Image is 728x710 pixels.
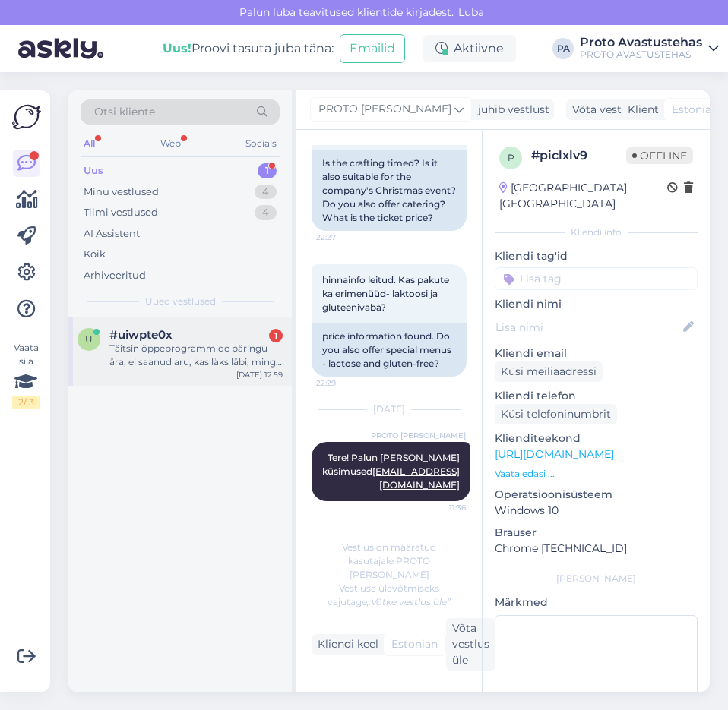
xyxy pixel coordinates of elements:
div: 2 / 3 [12,396,40,409]
div: juhib vestlust [472,102,549,118]
span: p [508,152,514,163]
div: Minu vestlused [84,185,159,200]
p: Kliendi nimi [495,296,698,312]
div: Võta vestlus üle [566,99,662,120]
div: AI Assistent [84,226,140,241]
div: Tiimi vestlused [84,205,158,220]
div: [PERSON_NAME] [495,572,698,585]
p: Kliendi telefon [495,388,698,404]
div: Socials [242,134,280,153]
div: [DATE] 12:59 [236,369,283,380]
span: 11:36 [409,502,466,513]
p: Kliendi tag'id [495,248,698,264]
span: Estonian [391,636,438,652]
span: 22:29 [316,377,373,389]
span: Estonian [672,102,718,118]
div: Küsi telefoninumbrit [495,404,617,424]
p: Windows 10 [495,503,698,519]
span: 22:27 [316,232,373,243]
span: #uiwpte0x [109,328,173,342]
div: Kõik [84,247,106,262]
span: Luba [454,5,489,19]
div: Proto Avastustehas [580,36,702,49]
p: Operatsioonisüsteem [495,487,698,503]
span: u [85,333,93,345]
div: 1 [269,329,283,342]
div: PA [552,38,574,59]
p: Klienditeekond [495,431,698,447]
span: PROTO [PERSON_NAME] [371,430,466,441]
div: # piclxlv9 [531,147,626,165]
p: Märkmed [495,595,698,611]
span: PROTO [PERSON_NAME] [318,101,451,118]
span: Vestlus on määratud kasutajale PROTO [PERSON_NAME] [342,541,436,580]
div: Klient [622,102,659,118]
a: [URL][DOMAIN_NAME] [495,447,614,461]
p: Chrome [TECHNICAL_ID] [495,541,698,557]
p: Kliendi email [495,346,698,361]
span: Vestluse ülevõtmiseks vajutage [328,582,451,607]
div: Kliendi info [495,226,698,239]
div: [DATE] [312,402,467,416]
div: Küsi meiliaadressi [495,361,603,382]
span: Offline [626,147,693,164]
button: Emailid [340,34,405,63]
span: Tere! Palun [PERSON_NAME] küsimused [322,452,462,491]
div: Vaata siia [12,341,40,409]
div: 1 [258,163,277,178]
div: price information found. Do you also offer special menus - lactose and gluten-free? [312,323,467,377]
div: PROTO AVASTUSTEHAS [580,49,702,61]
div: Aktiivne [423,35,516,62]
p: Brauser [495,525,698,541]
div: Võta vestlus üle [446,618,495,671]
div: Arhiveeritud [84,268,146,283]
span: Uued vestlused [145,295,216,308]
div: Web [157,134,184,153]
p: Vaata edasi ... [495,467,698,481]
span: Otsi kliente [94,104,155,120]
div: Täitsin õppeprogrammide päringu ära, ei saanud aru, kas läks läbi, mingit vastust ei tulnud. [109,342,283,369]
div: Kliendi keel [312,636,378,652]
div: Proovi tasuta juba täna: [163,39,334,58]
div: [GEOGRAPHIC_DATA], [GEOGRAPHIC_DATA] [499,180,667,212]
div: Is the crafting timed? Is it also suitable for the company's Christmas event? Do you also offer c... [312,150,467,231]
b: Uus! [163,41,191,55]
div: 4 [255,185,277,200]
img: Askly Logo [12,103,41,131]
div: Uus [84,163,103,178]
a: Proto AvastustehasPROTO AVASTUSTEHAS [580,36,719,61]
input: Lisa nimi [495,319,680,336]
i: „Võtke vestlus üle” [367,596,451,607]
a: [EMAIL_ADDRESS][DOMAIN_NAME] [372,465,460,491]
div: 4 [255,205,277,220]
div: All [81,134,98,153]
input: Lisa tag [495,267,698,290]
span: hinnainfo leitud. Kas pakute ka erimenüüd- laktoosi ja gluteenivaba? [322,274,451,313]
